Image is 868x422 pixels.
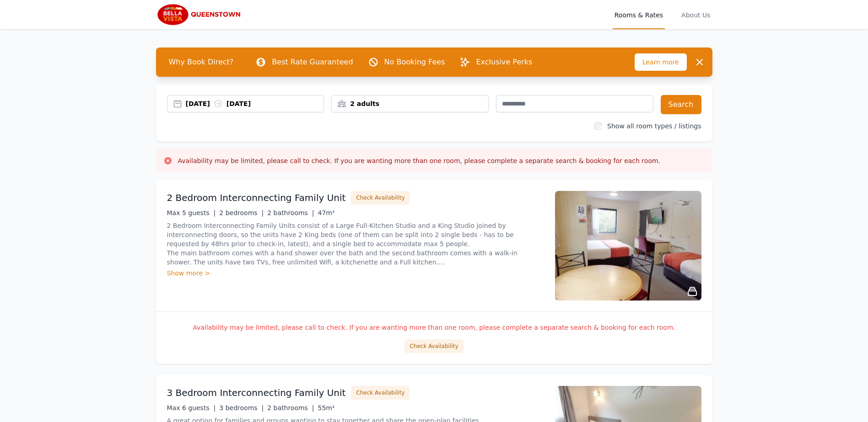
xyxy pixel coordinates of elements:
[607,122,701,130] label: Show all room types / listings
[219,209,264,216] span: 2 bedrooms |
[219,404,264,411] span: 3 bedrooms |
[178,156,661,165] h3: Availability may be limited, please call to check. If you are wanting more than one room, please ...
[267,209,314,216] span: 2 bathrooms |
[167,191,346,204] h3: 2 Bedroom Interconnecting Family Unit
[384,57,445,68] p: No Booking Fees
[162,53,241,71] span: Why Book Direct?
[267,404,314,411] span: 2 bathrooms |
[661,95,701,114] button: Search
[635,53,687,71] span: Learn more
[167,221,544,267] p: 2 Bedroom Interconnecting Family Units consist of a Large Full-Kitchen Studio and a King Studio j...
[156,4,244,26] img: Bella Vista Queenstown
[167,269,544,278] div: Show more >
[404,339,463,353] button: Check Availability
[332,99,488,108] div: 2 adults
[186,99,324,108] div: [DATE] [DATE]
[272,57,353,68] p: Best Rate Guaranteed
[476,57,532,68] p: Exclusive Perks
[318,209,335,216] span: 47m²
[167,404,216,411] span: Max 6 guests |
[167,209,216,216] span: Max 5 guests |
[351,191,410,205] button: Check Availability
[167,386,346,399] h3: 3 Bedroom Interconnecting Family Unit
[351,386,410,400] button: Check Availability
[167,323,701,332] p: Availability may be limited, please call to check. If you are wanting more than one room, please ...
[318,404,335,411] span: 55m²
